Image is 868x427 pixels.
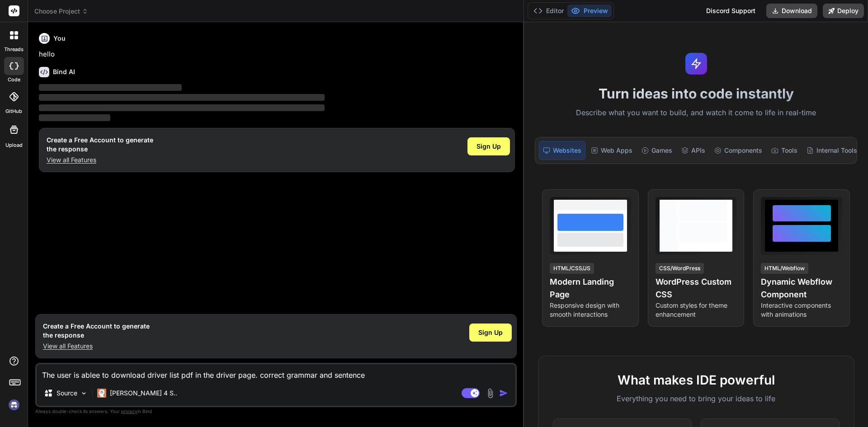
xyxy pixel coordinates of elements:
label: code [8,76,20,84]
div: Games [638,141,676,160]
button: Deploy [823,4,864,18]
p: Always double-check its answers. Your in Bind [35,407,517,416]
div: HTML/Webflow [761,263,808,274]
p: Interactive components with animations [761,301,842,319]
div: Components [711,141,766,160]
div: CSS/WordPress [656,263,704,274]
h6: You [53,34,66,43]
p: Responsive design with smooth interactions [550,301,631,319]
img: attachment [485,388,495,399]
p: [PERSON_NAME] 4 S.. [110,389,177,398]
span: ‌ [39,84,182,91]
span: Sign Up [476,142,501,151]
div: Discord Support [701,4,761,18]
label: GitHub [5,108,22,115]
p: Custom styles for theme enhancement [656,301,737,319]
h6: Bind AI [53,67,75,76]
div: Internal Tools [803,141,861,160]
h2: What makes IDE powerful [553,371,840,389]
div: APIs [678,141,709,160]
button: Editor [530,5,567,17]
label: threads [4,46,24,53]
div: Web Apps [587,141,636,160]
span: Choose Project [34,7,88,16]
button: Preview [567,5,612,17]
h4: Dynamic Webflow Component [761,276,842,301]
img: signin [6,397,22,413]
h4: WordPress Custom CSS [656,276,737,301]
textarea: The user is ablee to download driver list pdf in the driver page. correct grammar and sentence [37,364,515,380]
img: Claude 4 Sonnet [97,389,106,398]
div: HTML/CSS/JS [550,263,594,274]
p: Source [57,389,77,398]
div: Tools [768,141,801,160]
h4: Modern Landing Page [550,276,631,301]
img: icon [499,389,508,398]
p: Describe what you want to build, and watch it come to life in real-time [529,107,863,119]
span: ‌ [39,114,110,121]
h1: Create a Free Account to generate the response [47,136,153,154]
p: Everything you need to bring your ideas to life [553,393,840,404]
img: Pick Models [80,389,88,397]
p: View all Features [43,342,150,351]
p: hello [39,49,515,60]
h1: Create a Free Account to generate the response [43,322,150,340]
button: Download [766,4,817,18]
span: Sign Up [478,328,503,337]
h1: Turn ideas into code instantly [529,85,863,102]
div: Websites [539,141,585,160]
span: privacy [121,408,137,414]
label: Upload [5,141,23,149]
p: View all Features [47,155,153,164]
span: ‌ [39,94,325,101]
span: ‌ [39,104,325,111]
